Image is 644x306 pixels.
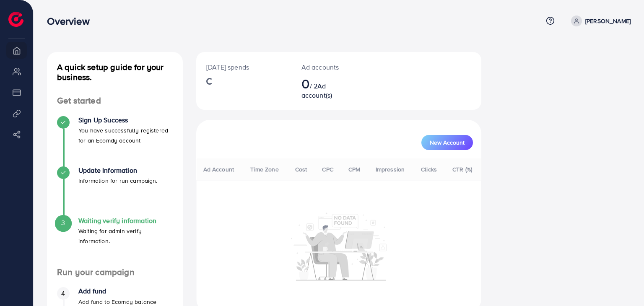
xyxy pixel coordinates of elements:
[47,267,183,277] h4: Run your campaign
[301,62,353,72] p: Ad accounts
[47,96,183,106] h4: Get started
[585,16,631,26] p: [PERSON_NAME]
[47,116,183,166] li: Sign Up Success
[430,140,465,145] span: New Account
[301,74,310,93] span: 0
[421,135,473,150] button: New Account
[61,289,65,298] span: 4
[301,75,353,100] h2: / 2
[78,217,173,225] h4: Waiting verify information
[47,15,96,27] h3: Overview
[47,166,183,217] li: Update Information
[78,166,158,174] h4: Update Information
[568,16,631,26] a: [PERSON_NAME]
[206,62,281,72] p: [DATE] spends
[61,218,65,228] span: 3
[78,226,173,246] p: Waiting for admin verify information.
[78,176,158,186] p: Information for run campaign.
[78,287,156,295] h4: Add fund
[301,81,332,100] span: Ad account(s)
[47,217,183,267] li: Waiting verify information
[78,125,173,145] p: You have successfully registered for an Ecomdy account
[78,116,173,124] h4: Sign Up Success
[8,12,23,27] img: logo
[47,62,183,82] h4: A quick setup guide for your business.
